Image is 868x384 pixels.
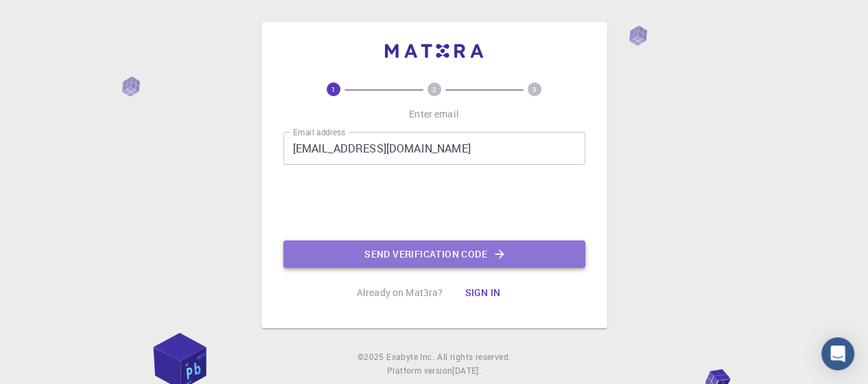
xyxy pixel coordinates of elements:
[387,364,452,378] span: Platform version
[330,176,539,229] iframe: reCAPTCHA
[452,365,481,376] span: [DATE] .
[331,84,336,94] text: 1
[821,337,854,370] div: Open Intercom Messenger
[283,240,585,268] button: Send verification code
[532,84,537,94] text: 3
[452,364,481,378] a: [DATE].
[293,126,345,138] label: Email address
[454,279,511,306] button: Sign in
[409,107,459,121] p: Enter email
[432,84,436,94] text: 2
[357,286,443,300] p: Already on Mat3ra?
[437,350,511,364] span: All rights reserved.
[357,350,386,364] span: © 2025
[386,350,434,364] a: Exabyte Inc.
[386,351,434,362] span: Exabyte Inc.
